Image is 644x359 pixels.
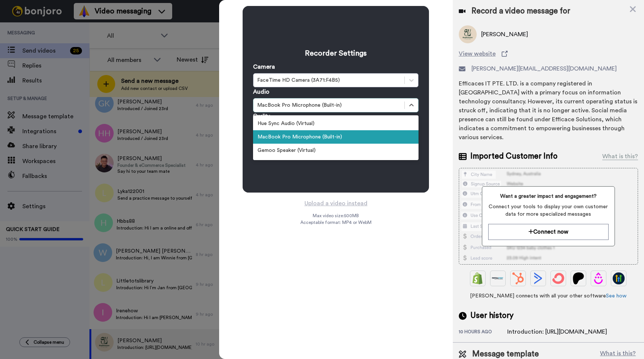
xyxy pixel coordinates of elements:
a: See how [606,293,626,299]
button: Connect now [488,224,609,240]
a: View website [459,49,638,58]
div: MacBook Pro Microphone (Built-in) [253,130,419,144]
label: Camera [253,62,275,71]
div: MacBook Pro Microphone (Built-in) [257,102,401,109]
div: Gemoo Speaker (Virtual) [253,144,419,157]
button: Upload a video instead [302,199,370,208]
label: Quality [253,112,270,120]
div: Hue Sync Audio (Virtual) [253,117,419,130]
div: Descript Loopback Recorder (Virtual) [253,157,419,171]
img: Drip [593,272,604,284]
span: Acceptable format: MP4 or WebM [300,219,372,225]
label: Audio [253,87,269,96]
img: Ontraport [492,272,504,284]
div: Introduction: [URL][DOMAIN_NAME] [507,327,607,336]
span: Connect your tools to display your own customer data for more specialized messages [488,203,609,218]
span: Want a greater impact and engagement? [488,193,609,200]
img: ConvertKit [552,272,564,284]
img: Shopify [472,272,484,284]
div: FaceTime HD Camera (3A71:F4B5) [257,77,401,84]
img: GoHighLevel [613,272,625,284]
span: Max video size: 500 MB [313,213,359,219]
span: [PERSON_NAME] connects with all your other software [459,292,638,300]
span: [PERSON_NAME][EMAIL_ADDRESS][DOMAIN_NAME] [471,64,617,73]
img: Patreon [572,272,584,284]
span: User history [470,310,514,321]
div: 10 hours ago [459,329,507,336]
div: Efficaces IT PTE. LTD. is a company registered in [GEOGRAPHIC_DATA] with a primary focus on infor... [459,79,638,142]
span: Imported Customer Info [470,151,558,162]
span: View website [459,49,496,58]
img: Hubspot [512,272,524,284]
img: ActiveCampaign [532,272,544,284]
div: What is this? [602,152,638,161]
h3: Recorder Settings [253,48,419,59]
